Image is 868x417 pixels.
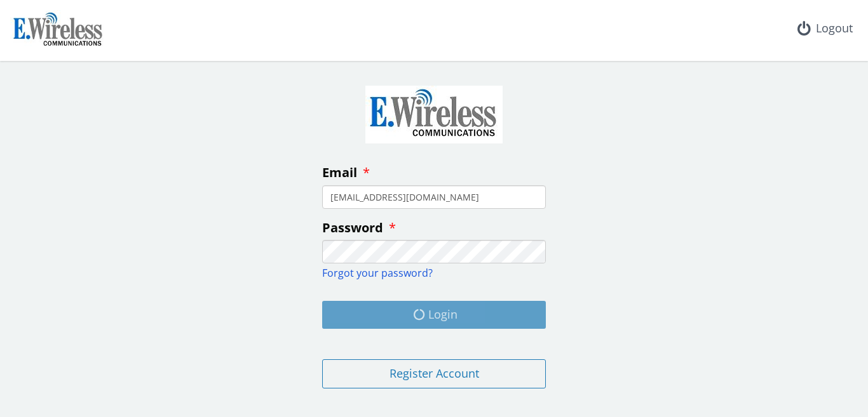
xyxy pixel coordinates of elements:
input: enter your email address [322,185,546,209]
a: Forgot your password? [322,266,433,280]
span: Password [322,219,383,236]
button: Login [322,301,546,329]
button: Register Account [322,359,546,388]
span: Email [322,164,357,181]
